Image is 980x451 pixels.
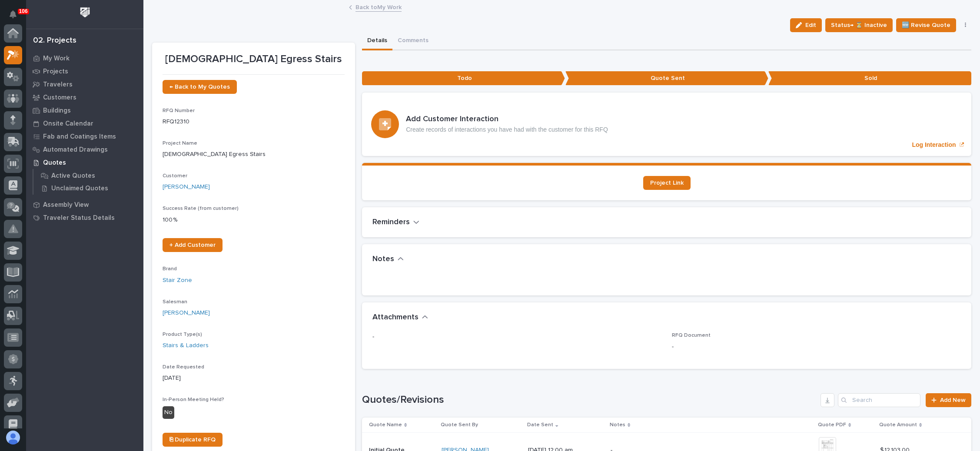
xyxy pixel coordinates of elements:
p: Create records of interactions you have had with the customer for this RFQ [406,126,608,133]
p: Traveler Status Details [43,214,115,222]
span: Salesman [163,299,187,305]
p: Customers [43,94,76,102]
p: 100 % [163,216,345,225]
p: Quotes [43,159,66,167]
a: + Add Customer [163,238,223,252]
p: Sold [768,71,971,86]
span: Product Type(s) [163,332,202,337]
a: Onsite Calendar [26,117,143,130]
button: Comments [392,32,434,50]
span: Project Name [163,141,197,146]
img: Workspace Logo [77,4,93,20]
a: Stairs & Ladders [163,341,209,350]
h2: Notes [372,255,394,264]
div: Notifications106 [11,10,22,24]
a: My Work [26,52,143,65]
p: Quote Sent [565,71,768,86]
span: Customer [163,173,187,179]
button: Reminders [372,218,419,227]
a: Log Interaction [362,93,971,156]
p: 106 [19,8,28,14]
span: 🆕 Revise Quote [902,20,950,30]
span: Brand [163,266,177,272]
a: [PERSON_NAME] [163,308,210,318]
button: Status→ ⏳ Inactive [825,18,893,32]
p: Log Interaction [912,141,956,149]
p: Quote Sent By [441,420,478,430]
span: Success Rate (from customer) [163,206,239,211]
h1: Quotes/Revisions [362,394,817,406]
span: RFQ Number [163,108,195,113]
div: 02. Projects [33,36,76,46]
p: Quote Name [369,420,402,430]
span: Status→ ⏳ Inactive [831,20,887,30]
a: ⎘ Duplicate RFQ [163,433,223,447]
a: Fab and Coatings Items [26,130,143,143]
p: Todo [362,71,565,86]
p: [DEMOGRAPHIC_DATA] Egress Stairs [163,53,345,66]
p: - [672,342,961,352]
p: [DATE] [163,374,345,383]
a: Active Quotes [33,169,143,182]
a: Travelers [26,78,143,91]
a: Stair Zone [163,276,192,285]
a: Unclaimed Quotes [33,182,143,194]
h2: Attachments [372,313,419,322]
span: RFQ Document [672,333,711,338]
span: Date Requested [163,365,204,370]
span: Edit [805,21,816,29]
a: Automated Drawings [26,143,143,156]
a: Traveler Status Details [26,211,143,224]
span: ← Back to My Quotes [169,84,230,90]
button: Edit [790,18,822,32]
div: No [163,406,174,419]
a: Projects [26,65,143,78]
a: Buildings [26,104,143,117]
a: [PERSON_NAME] [163,182,210,192]
input: Search [838,393,920,407]
p: Onsite Calendar [43,120,93,128]
p: Fab and Coatings Items [43,133,116,141]
a: Assembly View [26,198,143,211]
button: users-avatar [4,428,22,447]
p: Notes [610,420,625,430]
a: Add New [926,393,971,407]
button: Notifications [4,5,22,23]
p: RFQ12310 [163,117,345,126]
p: Quote Amount [879,420,917,430]
h3: Add Customer Interaction [406,115,608,124]
p: Travelers [43,81,73,89]
button: 🆕 Revise Quote [896,18,956,32]
p: Projects [43,68,68,76]
span: + Add Customer [169,242,216,248]
h2: Reminders [372,218,410,227]
p: Date Sent [527,420,553,430]
a: Back toMy Work [355,2,402,12]
p: - [372,332,661,342]
a: Customers [26,91,143,104]
button: Attachments [372,313,428,322]
p: [DEMOGRAPHIC_DATA] Egress Stairs [163,150,345,159]
p: Unclaimed Quotes [51,185,108,192]
p: My Work [43,55,70,63]
span: Project Link [650,180,684,186]
p: Quote PDF [818,420,846,430]
a: ← Back to My Quotes [163,80,237,94]
span: In-Person Meeting Held? [163,397,224,402]
p: Automated Drawings [43,146,108,154]
span: Add New [940,397,966,403]
a: Quotes [26,156,143,169]
a: Project Link [643,176,691,190]
span: ⎘ Duplicate RFQ [169,437,216,443]
p: Buildings [43,107,71,115]
button: Details [362,32,392,50]
button: Notes [372,255,404,264]
p: Assembly View [43,201,89,209]
p: Active Quotes [51,172,95,180]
